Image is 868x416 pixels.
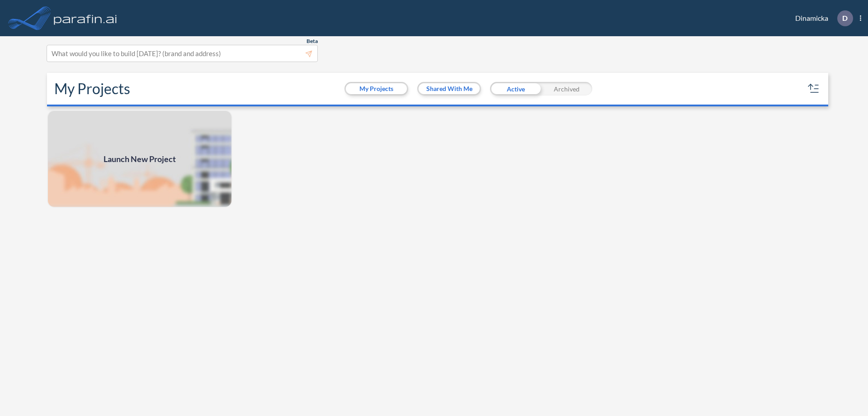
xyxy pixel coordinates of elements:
[541,82,592,96] div: Archived
[807,81,821,96] button: sort
[52,9,119,27] img: logo
[419,83,480,94] button: Shared With Me
[47,110,232,208] img: add
[47,110,232,208] a: Launch New Project
[782,10,861,26] div: Dinamicka
[490,82,541,96] div: Active
[104,153,176,165] span: Launch New Project
[346,83,407,94] button: My Projects
[54,80,130,97] h2: My Projects
[307,38,318,45] span: Beta
[842,14,848,22] p: D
